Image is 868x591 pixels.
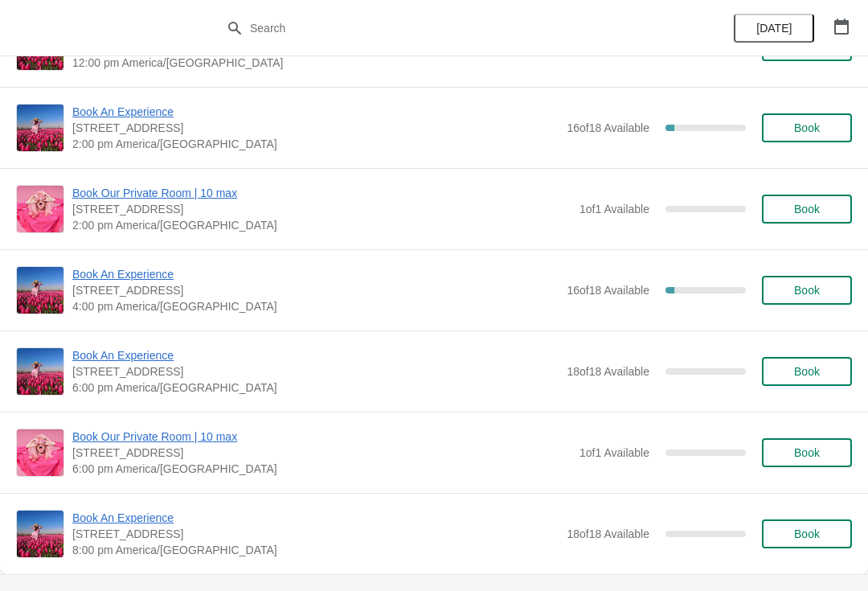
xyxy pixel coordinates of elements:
span: 6:00 pm America/[GEOGRAPHIC_DATA] [72,461,571,477]
span: [STREET_ADDRESS] [72,526,559,542]
span: 16 of 18 Available [567,121,649,134]
span: 16 of 18 Available [567,284,649,297]
img: Book An Experience | 1815 North Milwaukee Avenue, Chicago, IL, USA | 8:00 pm America/Chicago [17,511,63,557]
span: 12:00 pm America/[GEOGRAPHIC_DATA] [72,55,559,71]
span: Book An Experience [72,104,559,120]
span: Book An Experience [72,510,559,526]
span: [STREET_ADDRESS] [72,120,559,136]
span: 1 of 1 Available [579,446,649,459]
span: Book An Experience [72,347,559,363]
span: [STREET_ADDRESS] [72,282,559,298]
span: [STREET_ADDRESS] [72,445,571,461]
input: Search [249,14,651,43]
span: 2:00 pm America/[GEOGRAPHIC_DATA] [72,217,571,233]
span: 18 of 18 Available [567,365,649,378]
span: 18 of 18 Available [567,527,649,540]
button: Book [762,519,852,548]
span: Book An Experience [72,266,559,282]
span: [DATE] [756,22,792,35]
span: Book [794,203,820,215]
button: Book [762,438,852,467]
span: Book Our Private Room | 10 max [72,185,571,201]
img: Book Our Private Room | 10 max | 1815 N. Milwaukee Ave., Chicago, IL 60647 | 2:00 pm America/Chicago [17,186,63,232]
img: Book An Experience | 1815 North Milwaukee Avenue, Chicago, IL, USA | 2:00 pm America/Chicago [17,105,63,151]
span: [STREET_ADDRESS] [72,363,559,380]
span: 8:00 pm America/[GEOGRAPHIC_DATA] [72,542,559,558]
button: Book [762,195,852,224]
button: Book [762,357,852,386]
button: Book [762,113,852,142]
span: Book [794,527,820,540]
img: Book An Experience | 1815 North Milwaukee Avenue, Chicago, IL, USA | 4:00 pm America/Chicago [17,267,63,314]
span: Book [794,121,820,134]
span: Book [794,365,820,378]
span: Book [794,446,820,459]
button: Book [762,276,852,305]
img: Book Our Private Room | 10 max | 1815 N. Milwaukee Ave., Chicago, IL 60647 | 6:00 pm America/Chicago [17,429,63,476]
button: [DATE] [734,14,814,43]
img: Book An Experience | 1815 North Milwaukee Avenue, Chicago, IL, USA | 6:00 pm America/Chicago [17,348,63,395]
span: 1 of 1 Available [579,203,649,215]
span: 6:00 pm America/[GEOGRAPHIC_DATA] [72,380,559,396]
span: Book Our Private Room | 10 max [72,429,571,445]
span: [STREET_ADDRESS] [72,201,571,217]
span: 4:00 pm America/[GEOGRAPHIC_DATA] [72,298,559,314]
span: Book [794,284,820,297]
span: 2:00 pm America/[GEOGRAPHIC_DATA] [72,136,559,152]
